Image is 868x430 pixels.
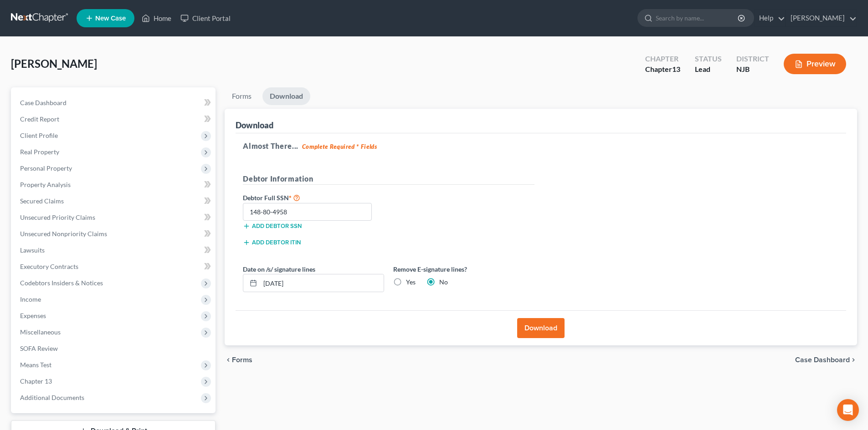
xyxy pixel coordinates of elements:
label: No [439,278,448,287]
a: Executory Contracts [13,258,216,275]
span: Unsecured Priority Claims [20,213,95,221]
span: Chapter 13 [20,377,52,385]
span: Credit Report [20,115,59,123]
span: Means Test [20,361,51,369]
i: chevron_left [225,356,232,364]
button: Download [517,318,565,338]
button: Add debtor ITIN [243,239,301,246]
input: MM/DD/YYYY [260,274,384,292]
a: Case Dashboard chevron_right [795,356,857,364]
div: Lead [695,64,722,75]
button: Preview [784,54,846,74]
span: Income [20,295,41,303]
span: Expenses [20,312,46,319]
span: Additional Documents [20,394,84,401]
h5: Almost There... [243,141,839,152]
span: Lawsuits [20,246,45,254]
span: Personal Property [20,164,72,172]
a: Secured Claims [13,193,216,209]
a: Download [262,87,310,105]
a: Case Dashboard [13,95,216,111]
span: 13 [672,65,680,73]
div: Open Intercom Messenger [837,399,859,421]
div: NJB [736,64,769,75]
a: Credit Report [13,111,216,127]
span: Case Dashboard [20,99,67,106]
input: XXX-XX-XXXX [243,203,372,221]
div: Chapter [645,54,680,64]
label: Date on /s/ signature lines [243,264,315,274]
input: Search by name... [656,10,739,26]
div: Status [695,54,722,64]
a: Unsecured Priority Claims [13,209,216,226]
span: Forms [232,356,252,364]
h5: Debtor Information [243,173,534,185]
label: Debtor Full SSN [238,192,389,203]
span: New Case [95,15,126,22]
span: Property Analysis [20,181,71,188]
span: [PERSON_NAME] [11,57,97,70]
button: Add debtor SSN [243,223,302,230]
span: Miscellaneous [20,328,61,336]
span: Real Property [20,148,59,156]
label: Yes [406,278,416,287]
a: Unsecured Nonpriority Claims [13,226,216,242]
a: Client Portal [176,10,235,26]
span: Executory Contracts [20,263,78,270]
div: Download [236,120,273,131]
a: Home [137,10,176,26]
span: Case Dashboard [795,356,850,364]
a: SOFA Review [13,340,216,357]
a: Forms [225,87,259,105]
a: Lawsuits [13,242,216,258]
span: SOFA Review [20,344,58,352]
a: [PERSON_NAME] [786,10,857,26]
div: District [736,54,769,64]
a: Property Analysis [13,177,216,193]
span: Secured Claims [20,197,64,205]
a: Help [755,10,785,26]
div: Chapter [645,64,680,75]
span: Unsecured Nonpriority Claims [20,230,107,238]
span: Client Profile [20,132,58,139]
button: chevron_left Forms [225,356,265,364]
i: chevron_right [850,356,857,364]
label: Remove E-signature lines? [393,264,534,274]
span: Codebtors Insiders & Notices [20,279,103,287]
strong: Complete Required * Fields [302,143,377,150]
